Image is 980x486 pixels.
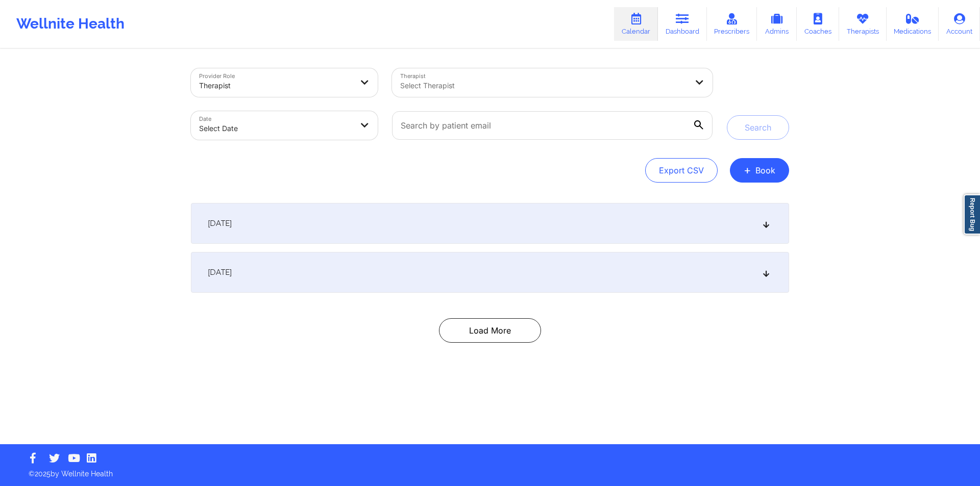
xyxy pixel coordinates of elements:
a: Therapists [839,7,887,41]
button: Search [727,115,789,140]
button: +Book [730,158,789,183]
span: [DATE] [208,218,232,228]
a: Admins [757,7,797,41]
a: Calendar [614,7,658,41]
div: Select Date [199,117,352,140]
div: Therapist [199,74,352,97]
button: Load More [439,318,541,343]
button: Export CSV [645,158,718,183]
a: Account [939,7,980,41]
span: [DATE] [208,267,232,277]
span: + [744,167,751,173]
a: Medications [887,7,939,41]
a: Prescribers [707,7,757,41]
p: © 2025 by Wellnite Health [21,462,959,479]
a: Dashboard [658,7,707,41]
a: Coaches [797,7,839,41]
a: Report Bug [964,194,980,235]
input: Search by patient email [392,111,713,140]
